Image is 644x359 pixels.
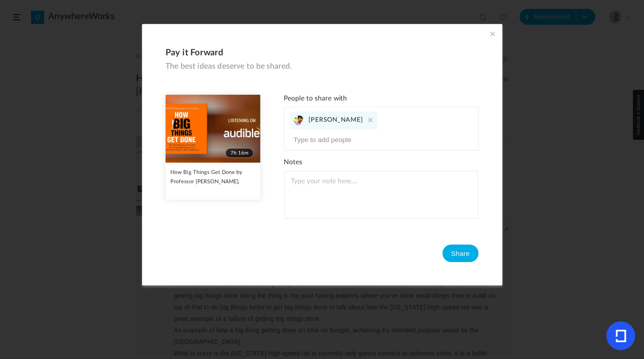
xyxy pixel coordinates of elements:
[170,170,247,203] span: How Big Things Get Done by Professor [PERSON_NAME], [PERSON_NAME] - Audiobook - Audible co uk
[165,95,260,163] img: 4133LnEPoJL._SL10_UR1600,800_CR200,50,1200,630_CLa%7C1200,630%7C4133LnEPoJL.jpg%7C0,0,1200,630+82...
[442,245,478,262] button: Share
[284,158,478,167] h3: Notes
[294,116,304,125] img: YkfdIWGNScaouFcRIHUEzpb7qbpYOebfCCIoIxNg-roUHdn--K0FJhuPjidtrluebcE2MmQsAeh2BuMyxvBnFrGakFE2iA
[165,62,478,71] p: The best ideas deserve to be shared.
[290,134,382,146] input: Type to add people
[165,47,478,58] h2: Pay it Forward
[225,148,253,158] span: 7h 16m
[309,117,363,123] span: [PERSON_NAME]
[284,95,478,103] h3: People to share with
